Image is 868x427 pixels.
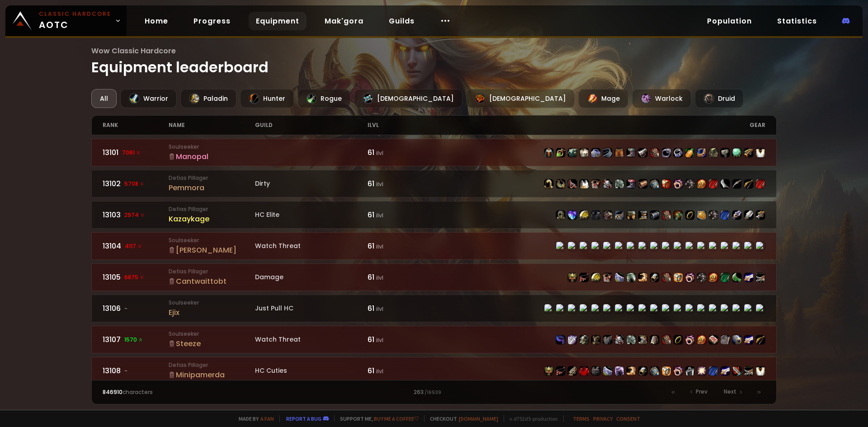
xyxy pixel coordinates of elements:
[744,179,753,188] img: item-18323
[627,179,636,188] img: item-19381
[603,366,612,375] img: item-13142
[627,335,636,344] img: item-16732
[103,388,123,396] span: 846910
[756,179,765,188] img: item-23192
[580,211,589,220] img: item-12927
[169,205,255,213] small: Defias Pillager
[732,335,741,344] img: item-6622
[709,366,718,375] img: item-22712
[334,415,419,422] span: Support me,
[744,335,753,344] img: item-15806
[580,273,589,282] img: item-22150
[169,116,255,135] div: name
[674,273,683,282] img: item-22722
[638,211,647,220] img: item-13210
[374,415,419,422] a: Buy me a coffee
[685,179,694,188] img: item-13965
[593,415,613,422] a: Privacy
[615,335,624,344] img: item-13959
[39,10,111,18] small: Classic Hardcore
[627,273,636,282] img: item-20699
[662,273,671,282] img: item-21998
[615,273,624,282] img: item-13142
[91,232,777,260] a: 131044117 Soulseeker[PERSON_NAME]Watch Threat61 ilvlitem-12640item-18404item-12927item-10055item-...
[103,147,169,158] div: 13101
[368,178,434,189] div: 61
[603,211,612,220] img: item-12603
[616,415,640,422] a: Consent
[255,304,368,313] div: Just Pull HC
[580,335,589,344] img: item-12082
[721,335,730,344] img: item-18734
[697,148,706,157] img: item-12930
[556,148,565,157] img: item-18723
[124,211,145,219] span: 2974
[591,273,600,282] img: item-12927
[568,273,577,282] img: item-22411
[169,330,255,338] small: Soulseeker
[650,211,659,220] img: item-12966
[240,89,294,108] div: Hunter
[732,273,741,282] img: item-19865
[591,148,600,157] img: item-13346
[721,179,730,188] img: item-2244
[615,211,624,220] img: item-22002
[425,389,441,396] small: / 16939
[650,148,659,157] img: item-14615
[721,273,730,282] img: item-22660
[5,5,127,36] a: Classic HardcoreAOTC
[368,365,434,376] div: 61
[125,242,142,250] span: 4117
[756,366,765,375] img: item-5976
[674,211,683,220] img: item-21477
[368,240,434,252] div: 61
[260,415,274,422] a: a fan
[91,170,777,197] a: 131025708 Defias PillagerPemmoraDirty61 ilvlitem-12640item-19491item-13066item-5107item-11926item...
[255,179,368,188] div: Dirty
[638,148,647,157] img: item-13969
[169,307,255,318] div: Ejix
[732,366,741,375] img: item-5267
[103,116,169,135] div: rank
[376,305,383,313] small: ilvl
[317,12,371,30] a: Mak'gora
[756,335,765,344] img: item-18323
[721,366,730,375] img: item-15806
[255,116,368,135] div: guild
[674,335,683,344] img: item-18500
[91,295,777,322] a: 13106-SoulseekerEjixJust Pull HC61 ilvlitem-12640item-18404item-22001item-5107item-11726item-1982...
[91,201,777,229] a: 131032974 Defias PillagerKazaykageHC Elite61 ilvlitem-22718item-11933item-12927item-3427item-1260...
[255,241,368,251] div: Watch Threat
[466,89,575,108] div: [DEMOGRAPHIC_DATA]
[297,89,350,108] div: Rogue
[169,244,255,256] div: [PERSON_NAME]
[603,148,612,157] img: item-18391
[662,335,671,344] img: item-16737
[124,336,143,344] span: 1570
[580,148,589,157] img: item-45
[122,149,141,157] span: 7061
[91,326,777,353] a: 131071570 SoulseekerSteezeWatch Threat61 ilvlitem-13404item-15411item-12082item-6125item-18530ite...
[103,178,169,189] div: 13102
[91,45,777,56] span: Wow Classic Hardcore
[638,366,647,375] img: item-19824
[286,415,321,422] a: Report a bug
[662,211,671,220] img: item-15063
[169,267,255,276] small: Defias Pillager
[376,243,383,250] small: ilvl
[376,336,383,344] small: ilvl
[169,338,255,349] div: Steeze
[39,10,111,32] span: AOTC
[255,335,368,344] div: Watch Threat
[103,388,269,396] div: characters
[603,273,612,282] img: item-11926
[709,211,718,220] img: item-13965
[709,179,718,188] img: item-11626
[255,272,368,282] div: Damage
[255,210,368,220] div: HC Elite
[169,361,255,369] small: Defias Pillager
[91,139,777,166] a: 131017061 SoulseekerManopal61 ilvlitem-16955item-18723item-18810item-45item-13346item-18391item-1...
[169,143,255,151] small: Soulseeker
[638,179,647,188] img: item-19146
[124,273,145,282] span: 6875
